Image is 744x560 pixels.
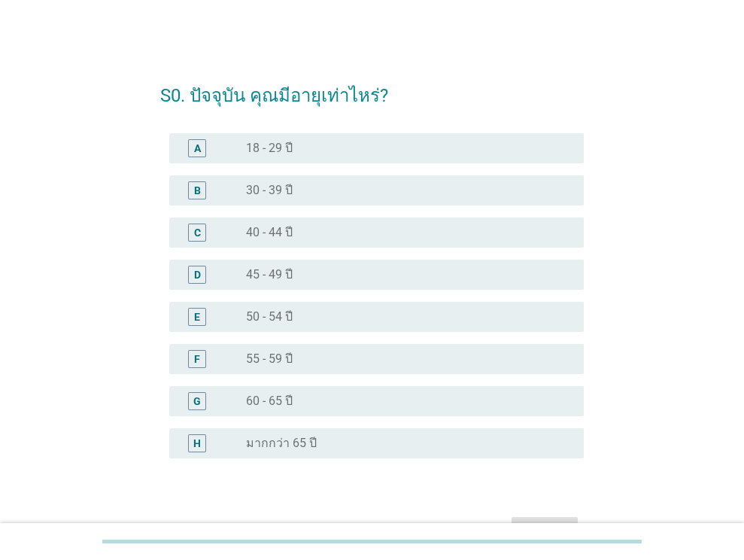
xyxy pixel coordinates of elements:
label: 50 - 54 ปี [246,309,293,324]
div: A [194,140,201,156]
label: 55 - 59 ปี [246,352,293,367]
h2: S0. ปัจจุบัน คุณมีอายุเท่าไหร่? [160,67,584,109]
div: D [194,266,201,282]
div: E [194,309,200,324]
div: F [194,351,200,367]
label: 60 - 65 ปี [246,394,293,409]
div: B [194,182,201,198]
div: H [193,435,201,451]
label: 45 - 49 ปี [246,267,293,282]
label: 18 - 29 ปี [246,141,293,156]
label: 40 - 44 ปี [246,225,293,240]
label: มากกว่า 65 ปี [246,436,317,451]
div: G [193,393,201,409]
label: 30 - 39 ปี [246,183,293,198]
div: C [194,224,201,240]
